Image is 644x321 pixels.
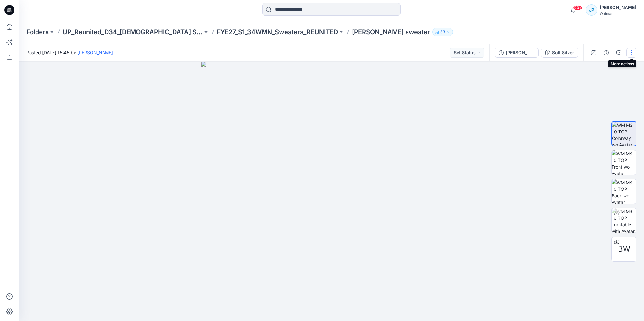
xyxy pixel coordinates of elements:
a: [PERSON_NAME] [77,50,113,55]
img: WM MS 10 TOP Back wo Avatar [612,179,636,204]
a: UP_Reunited_D34_[DEMOGRAPHIC_DATA] Sweaters [63,28,203,36]
span: BW [618,243,630,255]
div: Soft Silver [552,49,574,56]
img: WM MS 10 TOP Turntable with Avatar [612,208,636,233]
div: JP [586,4,597,16]
button: Soft Silver [541,48,578,58]
span: Posted [DATE] 15:45 by [26,49,113,56]
img: WM MS 10 TOP Front wo Avatar [612,150,636,175]
div: [PERSON_NAME] sweater [506,49,535,56]
span: 99+ [573,5,582,10]
p: 33 [440,29,445,35]
div: [PERSON_NAME] [600,4,636,11]
a: Folders [26,28,49,36]
img: WM MS 10 TOP Colorway wo Avatar [612,122,636,146]
p: [PERSON_NAME] sweater [352,28,430,36]
button: 33 [432,28,453,36]
button: Details [601,48,611,58]
button: [PERSON_NAME] sweater [495,48,539,58]
img: eyJhbGciOiJIUzI1NiIsImtpZCI6IjAiLCJzbHQiOiJzZXMiLCJ0eXAiOiJKV1QifQ.eyJkYXRhIjp7InR5cGUiOiJzdG9yYW... [201,62,461,321]
a: FYE27_S1_34WMN_Sweaters_REUNITED [217,28,338,36]
div: Walmart [600,11,636,16]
